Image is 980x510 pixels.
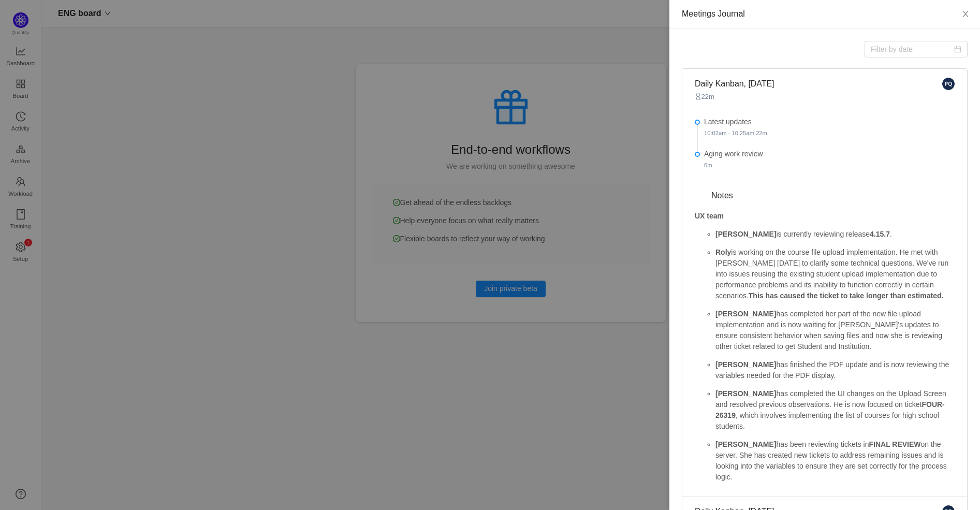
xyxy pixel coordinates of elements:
i: icon: close [961,10,970,18]
p: has completed her part of the new file upload implementation and is now waiting for [PERSON_NAME]... [715,309,955,352]
i: icon: hourglass [695,93,701,100]
strong: [PERSON_NAME] [715,440,776,448]
small: 22m [695,93,714,100]
strong: Roly [715,248,731,256]
small: 22m [704,130,767,136]
i: icon: calendar [954,46,961,53]
strong: [PERSON_NAME] [715,310,776,318]
small: 0m [704,162,712,168]
span: Notes [706,190,738,202]
strong: FINAL REVIEW [869,440,920,448]
div: Latest updates [704,116,955,138]
img: PQ [942,78,955,90]
p: has been reviewing tickets in on the server. She has created new tickets to address remaining iss... [715,439,955,483]
strong: 4.15.7 [870,230,890,238]
p: has completed the UI changes on the Upload Screen and resolved previous observations. He is now f... [715,388,955,432]
span: 10:02am - 10:25am. [704,130,756,136]
strong: This has caused the ticket to take longer than estimated. [749,292,944,300]
strong: [PERSON_NAME] [715,389,776,398]
p: is currently reviewing release . [715,229,955,240]
strong: FOUR-26319 [715,400,945,419]
div: Meetings Journal [682,8,968,20]
p: is working on the course file upload implementation. He met with [PERSON_NAME] [DATE] to clarify ... [715,247,955,301]
strong: [PERSON_NAME] [715,360,776,369]
span: , [DATE] [744,79,774,88]
span: Daily Kanban [695,78,774,90]
input: Filter by date [865,41,968,57]
p: has finished the PDF update and is now reviewing the variables needed for the PDF display. [715,359,955,381]
strong: [PERSON_NAME] [715,230,776,238]
div: Aging work review [704,149,955,173]
strong: UX team [695,212,724,220]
